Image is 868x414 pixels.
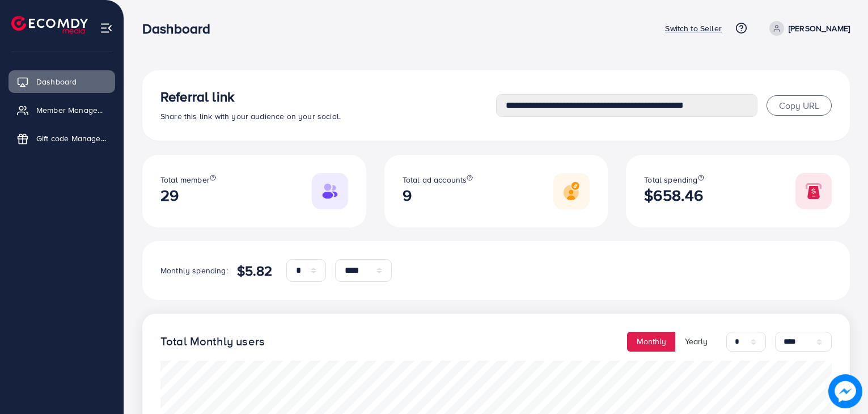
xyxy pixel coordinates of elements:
img: Responsive image [553,173,590,209]
img: Responsive image [795,173,832,209]
span: Total spending [644,174,697,185]
span: Member Management [36,104,107,116]
button: Yearly [675,332,717,352]
p: Monthly spending: [160,264,228,277]
span: Total ad accounts [403,174,467,185]
a: Gift code Management [9,127,115,150]
img: image [828,374,862,408]
a: Member Management [9,99,115,121]
h3: Referral link [160,88,496,105]
h4: Total Monthly users [160,335,265,349]
span: Dashboard [36,76,77,87]
img: menu [100,22,113,35]
span: Copy URL [779,99,819,112]
h2: $658.46 [644,186,704,205]
h4: $5.82 [237,263,273,279]
a: [PERSON_NAME] [765,21,850,36]
img: logo [11,16,88,33]
span: Gift code Management [36,133,107,144]
p: Switch to Seller [665,22,722,35]
h2: 29 [160,186,216,205]
span: Share this link with your audience on your social. [160,111,341,122]
span: Total member [160,174,210,185]
h2: 9 [403,186,473,205]
button: Copy URL [767,95,832,116]
a: Dashboard [9,70,115,93]
p: [PERSON_NAME] [789,22,850,35]
button: Monthly [627,332,676,352]
img: Responsive image [312,173,348,209]
h3: Dashboard [142,20,219,37]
